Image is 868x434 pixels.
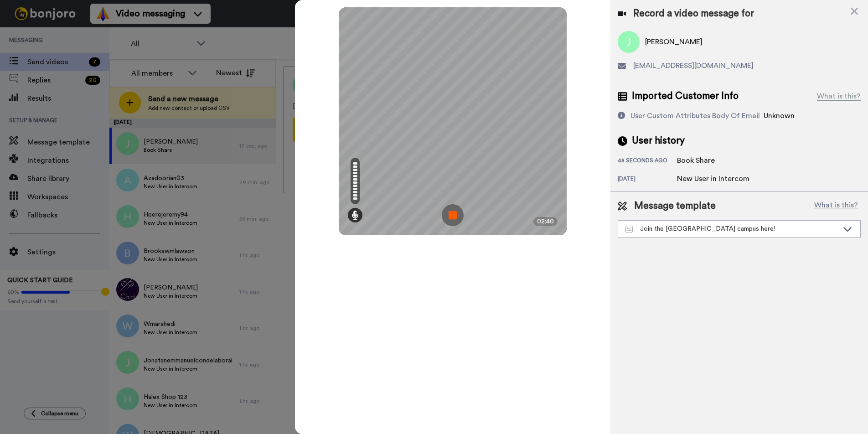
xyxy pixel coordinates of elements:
[632,89,739,103] span: Imported Customer Info
[817,91,861,102] div: What is this?
[630,110,760,121] div: User Custom Attributes Body Of Email
[632,134,685,148] span: User history
[677,173,749,184] div: New User in Intercom
[634,199,716,213] span: Message template
[677,155,723,166] div: Book Share
[618,157,677,166] div: 48 seconds ago
[625,224,838,233] div: Join the [GEOGRAPHIC_DATA] campus here!
[633,60,754,71] span: [EMAIL_ADDRESS][DOMAIN_NAME]
[625,226,633,233] img: Message-temps.svg
[618,175,677,184] div: [DATE]
[811,199,861,213] button: What is this?
[442,204,464,226] img: ic_record_stop.svg
[764,112,795,119] span: Unknown
[533,217,558,226] div: 02:40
